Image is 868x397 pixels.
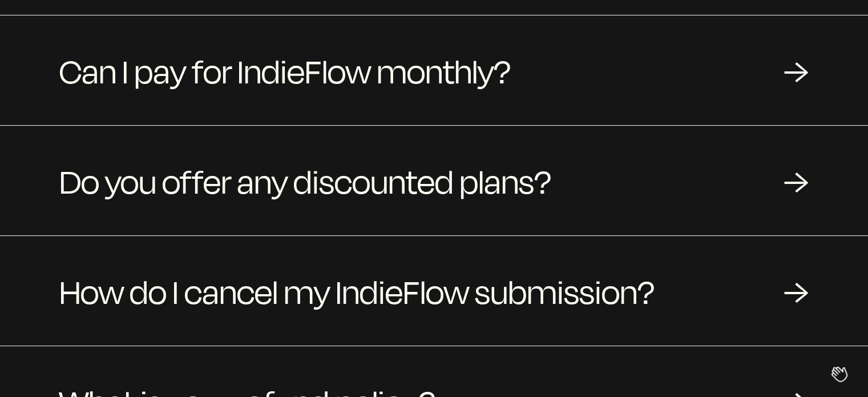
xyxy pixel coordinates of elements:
[59,43,511,98] span: Can I pay for IndieFlow monthly?
[784,163,809,198] div: →
[59,153,551,208] span: Do you offer any discounted plans?
[822,357,857,391] iframe: Toggle Customer Support
[784,274,809,308] div: →
[59,263,655,318] span: How do I cancel my IndieFlow submission?
[784,53,809,87] div: →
